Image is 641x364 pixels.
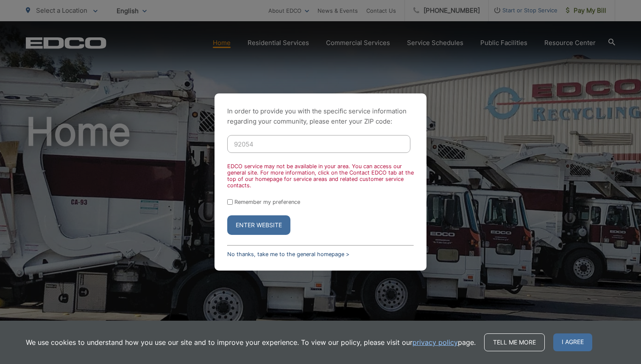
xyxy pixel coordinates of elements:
[234,199,300,205] label: Remember my preference
[227,106,414,127] p: In order to provide you with the specific service information regarding your community, please en...
[412,337,458,347] a: privacy policy
[227,135,410,153] input: Enter ZIP Code
[227,215,290,235] button: Enter Website
[227,251,349,257] a: No thanks, take me to the general homepage >
[484,333,545,351] a: Tell me more
[227,163,414,189] div: EDCO service may not be available in your area. You can access our general site. For more informa...
[26,337,476,347] p: We use cookies to understand how you use our site and to improve your experience. To view our pol...
[553,333,592,351] span: I agree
